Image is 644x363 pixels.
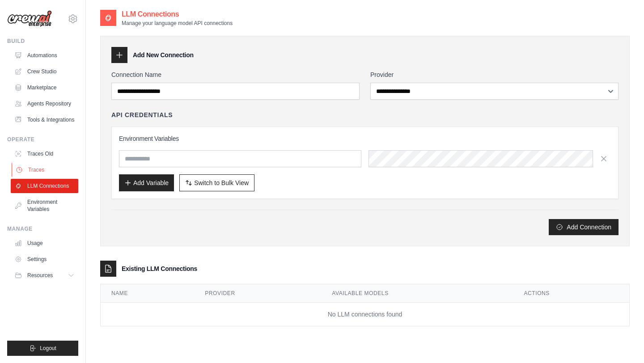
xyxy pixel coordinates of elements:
div: Manage [7,225,78,232]
label: Connection Name [111,70,360,79]
a: Traces [12,163,79,177]
button: Switch to Bulk View [179,174,254,191]
div: Build [7,38,78,45]
button: Resources [11,268,78,283]
button: Logout [7,341,78,356]
a: LLM Connections [11,179,78,193]
th: Name [101,284,194,303]
th: Provider [194,284,321,303]
label: Provider [370,70,619,79]
div: Operate [7,136,78,143]
h3: Environment Variables [119,134,611,143]
a: Automations [11,48,78,63]
h3: Add New Connection [133,51,194,59]
h2: LLM Connections [122,9,233,20]
a: Usage [11,236,78,250]
p: Manage your language model API connections [122,20,233,27]
th: Available Models [321,284,513,303]
th: Actions [513,284,629,303]
a: Tools & Integrations [11,113,78,127]
img: Logo [7,10,52,27]
a: Crew Studio [11,64,78,79]
td: No LLM connections found [101,303,629,326]
span: Logout [40,345,56,352]
button: Add Variable [119,174,174,191]
span: Switch to Bulk View [194,178,249,187]
a: Marketplace [11,80,78,95]
a: Environment Variables [11,195,78,216]
button: Add Connection [549,219,619,235]
a: Traces Old [11,147,78,161]
h3: Existing LLM Connections [122,264,197,273]
a: Agents Repository [11,97,78,111]
h4: API Credentials [111,110,173,119]
a: Settings [11,252,78,266]
span: Resources [27,272,53,279]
